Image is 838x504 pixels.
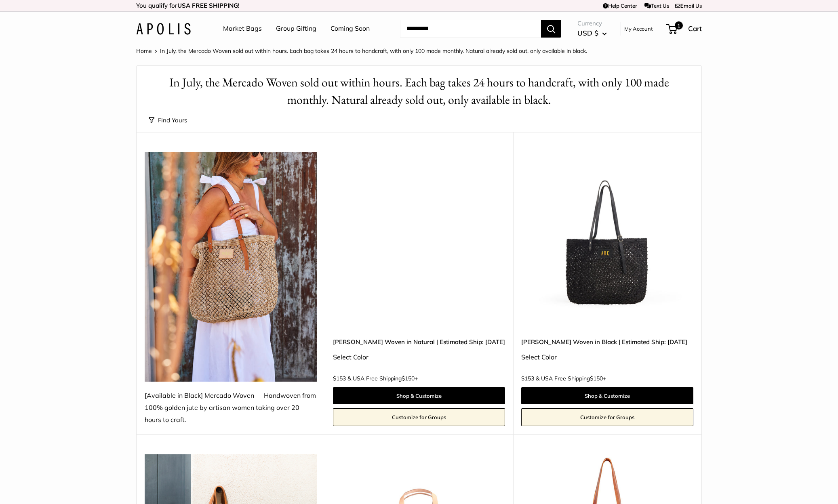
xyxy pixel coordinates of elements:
a: [PERSON_NAME] Woven in Natural | Estimated Ship: [DATE] [333,337,505,346]
button: Search [541,20,561,38]
span: Currency [577,18,607,29]
div: Select Color [333,351,505,363]
nav: Breadcrumb [136,46,587,56]
img: Apolis [136,23,191,35]
span: $153 [521,375,534,382]
a: [PERSON_NAME] Woven in Black | Estimated Ship: [DATE] [521,337,693,346]
a: Coming Soon [331,23,370,35]
a: Text Us [644,2,669,9]
span: 1 [675,21,683,29]
input: Search... [400,20,541,38]
a: Group Gifting [276,23,316,35]
span: Cart [688,24,702,33]
span: $150 [402,375,415,382]
h1: In July, the Mercado Woven sold out within hours. Each bag takes 24 hours to handcraft, with only... [149,74,689,109]
a: My Account [624,24,653,34]
span: $150 [590,375,603,382]
strong: USA FREE SHIPPING! [177,2,240,9]
span: $153 [333,375,346,382]
a: Customize for Groups [333,408,505,426]
a: Shop & Customize [521,387,693,404]
span: & USA Free Shipping + [347,376,418,381]
span: USD $ [577,29,598,37]
img: [Available in Black] Mercado Woven — Handwoven from 100% golden jute by artisan women taking over... [145,152,317,382]
span: In July, the Mercado Woven sold out within hours. Each bag takes 24 hours to handcraft, with only... [160,47,587,55]
a: Mercado Woven in Black | Estimated Ship: Oct. 19thMercado Woven in Black | Estimated Ship: Oct. 19th [521,152,693,324]
img: Mercado Woven in Black | Estimated Ship: Oct. 19th [521,152,693,324]
a: Email Us [675,2,702,9]
a: Help Center [603,2,637,9]
a: Shop & Customize [333,387,505,404]
a: Mercado Woven in Natural | Estimated Ship: Oct. 19thMercado Woven in Natural | Estimated Ship: Oc... [333,152,505,324]
a: Customize for Groups [521,408,693,426]
button: USD $ [577,27,607,40]
button: Find Yours [149,115,187,126]
a: 1 Cart [667,22,702,35]
span: & USA Free Shipping + [536,376,606,381]
div: [Available in Black] Mercado Woven — Handwoven from 100% golden jute by artisan women taking over... [145,390,317,426]
a: Market Bags [223,23,262,35]
a: Home [136,47,152,55]
div: Select Color [521,351,693,363]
